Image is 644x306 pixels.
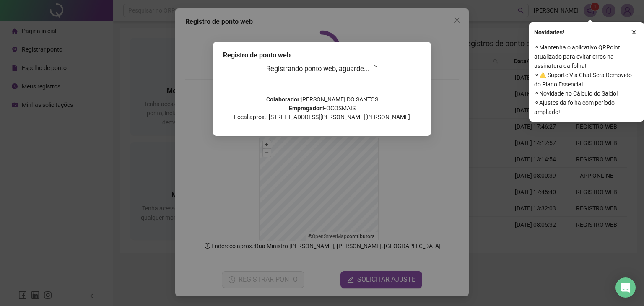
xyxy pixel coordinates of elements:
[534,43,639,70] span: ⚬ Mantenha o aplicativo QRPoint atualizado para evitar erros na assinatura da folha!
[615,277,636,298] div: Open Intercom Messenger
[534,70,639,89] span: ⚬ ⚠️ Suporte Via Chat Será Removido do Plano Essencial
[223,50,421,60] div: Registro de ponto web
[534,28,564,37] span: Novidades !
[289,105,322,112] strong: Empregador
[534,98,639,117] span: ⚬ Ajustes da folha com período ampliado!
[223,95,421,122] p: : [PERSON_NAME] DO SANTOS : FOCOSMAIS Local aprox.: [STREET_ADDRESS][PERSON_NAME][PERSON_NAME]
[223,64,421,75] h3: Registrando ponto web, aguarde...
[631,29,637,35] span: close
[534,89,639,98] span: ⚬ Novidade no Cálculo do Saldo!
[370,64,379,73] span: loading
[266,96,299,103] strong: Colaborador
